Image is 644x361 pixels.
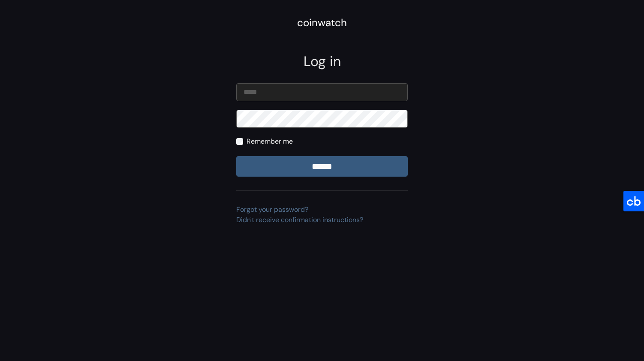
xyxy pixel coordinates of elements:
label: Remember me [247,136,293,147]
h2: Log in [236,53,408,69]
div: coinwatch [297,15,347,30]
a: coinwatch [297,19,347,28]
a: Forgot your password? [236,205,308,214]
a: Didn't receive confirmation instructions? [236,215,363,224]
